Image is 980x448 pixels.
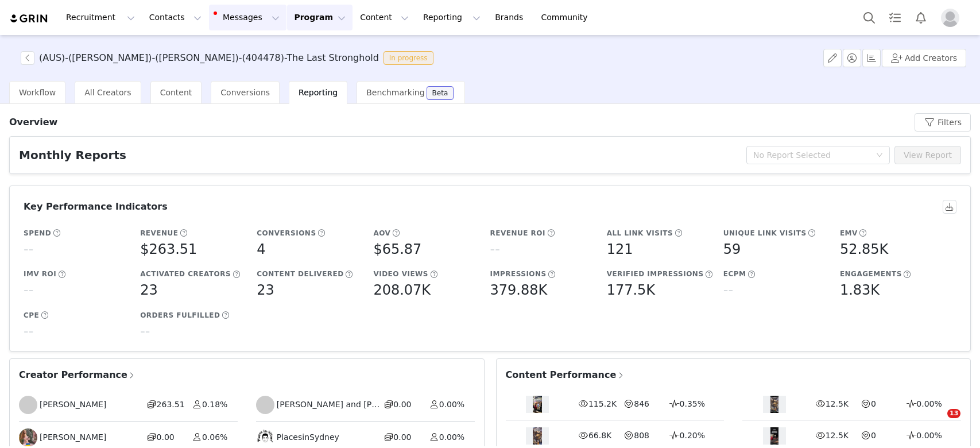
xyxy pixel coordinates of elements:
span: 12.5K [826,399,849,408]
img: content thumbnail [770,396,778,413]
h5: Revenue [140,228,178,238]
h5: Orders Fulfilled [140,310,220,320]
span: 846 [634,399,649,408]
button: View Report [894,146,961,164]
span: 808 [634,431,649,440]
span: All Creators [84,88,131,97]
h5: 23 [140,280,158,300]
span: 0.00% [916,431,942,440]
h5: -- [24,239,33,260]
h5: 52.85K [840,239,888,260]
span: Workflow [19,88,56,97]
h5: Activated Creators [140,269,231,279]
button: Content [353,5,416,30]
span: 0.00% [916,399,942,408]
span: Content [160,88,192,97]
span: 115.2K [588,399,617,408]
h5: 208.07K [373,280,431,300]
span: 0.00 [393,400,411,409]
span: 0.06% [202,432,227,442]
h5: 379.88K [490,280,548,300]
h5: -- [140,321,150,342]
h5: $65.87 [373,239,421,260]
span: Creator Performance [19,368,136,382]
button: Filters [915,113,971,132]
span: [object Object] [21,51,438,65]
button: Notifications [908,5,933,30]
h5: -- [723,280,733,300]
h5: CPE [24,310,39,320]
span: 263.51 [157,400,185,409]
h5: Unique Link Visits [723,228,807,238]
img: grin logo [9,13,49,24]
div: Beta [432,90,448,96]
button: Contacts [142,5,208,30]
h5: Video Views [373,269,428,279]
h5: Content Delivered [257,269,344,279]
h5: 121 [607,239,633,260]
img: placeholder-profile.jpg [941,9,959,27]
h5: IMV ROI [24,269,56,279]
h5: Impressions [490,269,547,279]
i: icon: down [876,152,883,160]
span: 0.00 [157,432,175,442]
h5: 23 [257,280,274,300]
h5: AOV [373,228,390,238]
h5: 4 [257,239,265,260]
span: [PERSON_NAME] [40,399,106,411]
h5: Spend [24,228,51,238]
span: Reporting [299,88,338,97]
span: 0 [871,431,876,440]
span: PlacesinSydney [277,431,339,443]
button: Add Creators [882,49,966,67]
a: Community [534,5,600,30]
span: 12.5K [826,431,849,440]
div: No Report Selected [753,149,870,161]
span: [PERSON_NAME] [40,431,106,443]
button: Program [287,5,353,30]
h5: 59 [723,239,741,260]
span: In progress [384,51,433,65]
span: 0.35% [680,399,705,408]
img: content thumbnail [533,427,543,445]
span: 13 [947,409,960,418]
h3: Overview [9,115,57,129]
span: 0 [871,399,876,408]
h5: 1.83K [840,280,880,300]
span: 0.20% [680,431,705,440]
h3: (AUS)-([PERSON_NAME])-([PERSON_NAME])-(404478)-The Last Stronghold [39,51,379,65]
span: 0.00 [393,432,411,442]
span: 0.18% [202,400,227,409]
h5: Revenue ROI [490,228,546,238]
span: 0.00% [439,400,464,409]
h5: All Link Visits [607,228,673,238]
span: [PERSON_NAME] and [PERSON_NAME] [277,399,384,411]
button: Reporting [416,5,487,30]
h5: 177.5K [607,280,655,300]
img: 06387e5a-e653-4740-85e3-828fdea946fa.jpg [19,428,37,447]
a: Tasks [882,5,908,30]
iframe: Intercom live chat [924,409,951,437]
h5: -- [24,280,33,300]
h5: Verified Impressions [607,269,704,279]
span: 0.00% [439,432,464,442]
h5: Conversions [257,228,316,238]
button: Recruitment [59,5,142,30]
button: Messages [209,5,286,30]
img: content thumbnail [533,396,543,413]
span: Content Performance [506,368,625,382]
h5: $263.51 [140,239,197,260]
h5: -- [490,239,500,260]
h3: Key Performance Indicators [24,200,168,214]
h5: eCPM [723,269,746,279]
button: Profile [934,9,971,27]
h5: -- [24,321,33,342]
h2: Monthly Reports [19,146,126,164]
img: content thumbnail [770,427,778,445]
span: 66.8K [588,431,611,440]
button: Search [857,5,882,30]
img: f0076835-e2d6-478f-a99e-852a314b9635.jpg [256,428,274,447]
span: Benchmarking [366,88,424,97]
a: Brands [488,5,533,30]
